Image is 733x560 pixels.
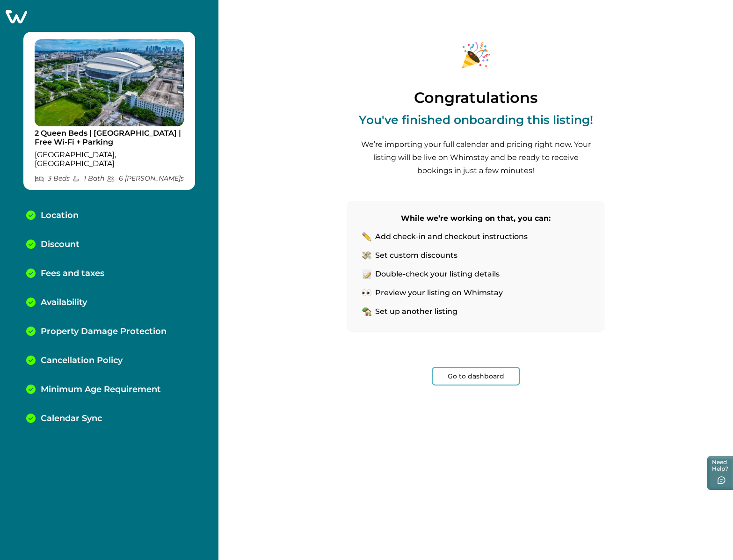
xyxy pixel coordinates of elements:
p: Preview your listing on Whimstay [375,288,503,298]
img: propertyImage_2 Queen Beds | Central MIA | Free Wi-Fi + Parking [35,39,184,126]
p: Property Damage Protection [41,327,167,337]
p: 2 Queen Beds | [GEOGRAPHIC_DATA] | Free Wi-Fi + Parking [35,129,184,147]
p: 3 Bed s [35,175,70,182]
img: eyes-icon [362,288,371,298]
p: Double-check your listing details [375,269,500,279]
img: home-icon [362,307,371,316]
p: Availability [41,298,87,308]
button: Go to dashboard [432,367,520,385]
img: congratulations [441,28,511,82]
img: pencil-icon [362,232,371,241]
p: Congratulations [414,89,537,106]
p: We’re importing your full calendar and pricing right now. Your listing will be live on Whimstay a... [359,138,593,177]
p: Minimum Age Requirement [41,385,161,395]
p: Discount [41,240,80,250]
p: Fees and taxes [41,269,104,279]
p: Set up another listing [375,307,457,316]
img: money-icon [362,251,371,260]
p: Cancellation Policy [41,356,123,366]
p: Set custom discounts [375,251,457,260]
p: Location [41,211,79,221]
p: Add check-in and checkout instructions [375,232,528,241]
p: Calendar Sync [41,414,102,424]
p: 6 [PERSON_NAME] s [107,175,184,182]
img: list-pencil-icon [362,269,371,279]
p: While we’re working on that, you can: [362,212,589,225]
p: 1 Bath [72,175,104,182]
p: [GEOGRAPHIC_DATA], [GEOGRAPHIC_DATA] [35,150,184,168]
p: You've finished onboarding this listing! [359,113,593,126]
